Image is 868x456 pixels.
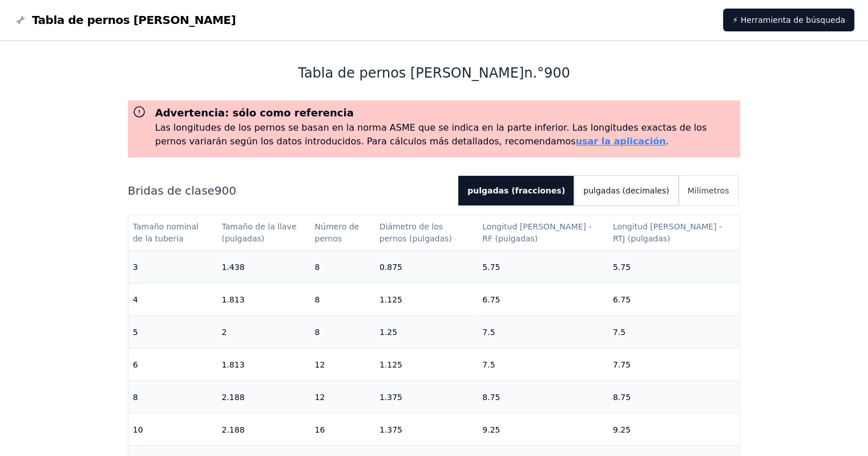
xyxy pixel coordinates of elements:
th: Número de pernos [310,215,375,249]
font: ⚡ Herramienta de búsqueda [732,15,845,25]
font: 1.813 [221,360,244,369]
font: Tabla de pernos [PERSON_NAME] [32,13,236,27]
font: 900 [215,184,236,197]
th: Longitud del perno - RTJ (pulgadas) [608,215,740,249]
font: Diámetro de los pernos (pulgadas) [380,222,452,244]
font: 6.75 [613,295,631,304]
font: 1.375 [380,393,402,402]
font: pulgadas (fracciones) [467,186,565,195]
font: 7.75 [613,360,631,369]
font: Tamaño nominal de la tubería [133,222,201,244]
font: 9.25 [482,425,500,434]
font: 3 [133,263,138,272]
font: 5 [133,328,138,337]
img: Gráfico de logotipos de pernos de brida [14,13,27,27]
font: 2 [221,328,227,337]
font: 12 [315,360,325,369]
font: 1.125 [380,295,402,304]
font: Tabla de pernos [PERSON_NAME] [298,65,524,81]
font: 16 [315,425,325,434]
font: 1.375 [380,425,402,434]
font: Número de pernos [315,222,362,244]
font: Advertencia: sólo como referencia [155,107,354,119]
font: 12 [315,393,325,402]
font: Las longitudes de los pernos se basan en la norma ASME que se indica en la parte inferior. Las lo... [155,122,707,147]
button: Milímetros [679,176,738,205]
font: 900 [544,65,570,81]
font: 9.25 [613,425,631,434]
a: usar la aplicación [576,136,666,147]
a: Gráfico de logotipos de pernos de bridaTabla de pernos [PERSON_NAME] [14,12,236,28]
font: Bridas de clase [128,184,215,197]
font: n.° [524,65,544,81]
font: 1.125 [380,360,402,369]
font: Longitud [PERSON_NAME] - RTJ (pulgadas) [613,222,725,244]
font: 8 [315,295,320,304]
font: 8.75 [482,393,500,402]
font: Milímetros [688,186,729,195]
th: Tamaño nominal de la tubería [128,215,217,249]
font: 5.75 [613,263,631,272]
font: 10 [133,425,143,434]
font: 1.813 [221,295,244,304]
th: Diámetro de los pernos (pulgadas) [375,215,478,249]
font: 1.25 [380,328,397,337]
th: Longitud del perno - RF (pulgadas) [478,215,608,249]
font: 8 [315,263,320,272]
button: pulgadas (decimales) [574,176,678,205]
font: 7.5 [613,328,625,337]
font: 5.75 [482,263,500,272]
font: 1.438 [221,263,244,272]
a: ⚡ Herramienta de búsqueda [723,9,854,31]
font: 8 [315,328,320,337]
font: 2.188 [221,393,244,402]
font: Longitud [PERSON_NAME] - RF (pulgadas) [482,222,594,244]
font: Tamaño de la llave (pulgadas) [221,222,299,244]
font: 0.875 [380,263,402,272]
font: 8.75 [613,393,631,402]
font: 4 [133,295,138,304]
font: 6 [133,360,138,369]
font: 2.188 [221,425,244,434]
button: pulgadas (fracciones) [458,176,574,205]
font: . [665,136,668,147]
font: 7.5 [482,328,495,337]
font: 8 [133,393,138,402]
th: Tamaño de la llave (pulgadas) [217,215,310,249]
font: pulgadas (decimales) [583,186,669,195]
font: 6.75 [482,295,500,304]
font: 7.5 [482,360,495,369]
